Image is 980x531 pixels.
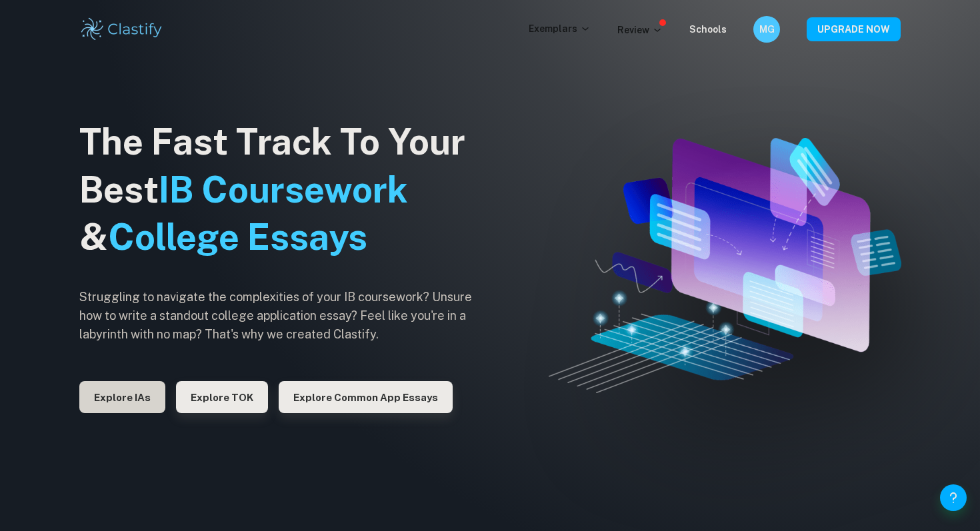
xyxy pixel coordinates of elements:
[279,381,453,413] button: Explore Common App essays
[79,390,165,403] a: Explore IAs
[759,22,775,37] h6: MG
[108,216,367,258] span: College Essays
[753,16,780,43] button: MG
[176,390,268,403] a: Explore TOK
[549,138,901,393] img: Clastify hero
[617,23,663,37] p: Review
[176,381,268,413] button: Explore TOK
[689,24,727,35] a: Schools
[529,21,591,36] p: Exemplars
[79,381,165,413] button: Explore IAs
[807,17,901,41] button: UPGRADE NOW
[79,288,493,344] h6: Struggling to navigate the complexities of your IB coursework? Unsure how to write a standout col...
[940,484,967,511] button: Help and Feedback
[159,169,408,211] span: IB Coursework
[79,16,164,43] img: Clastify logo
[79,118,493,262] h1: The Fast Track To Your Best &
[279,390,453,403] a: Explore Common App essays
